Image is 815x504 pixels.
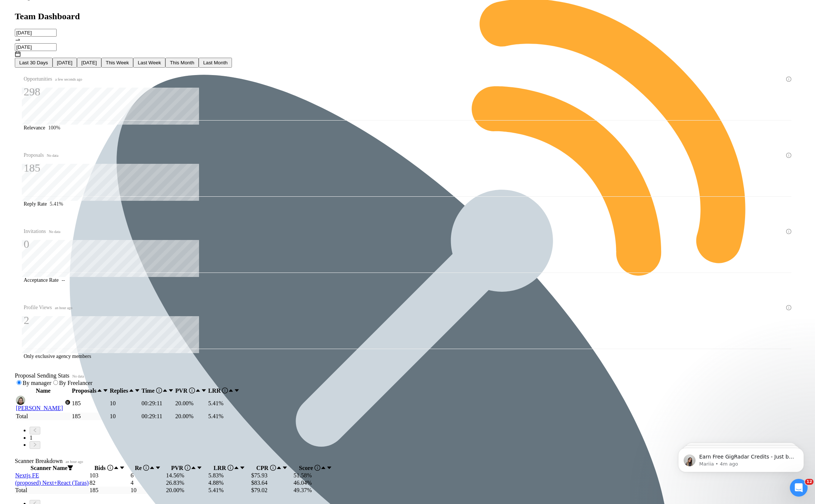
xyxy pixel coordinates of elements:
time: an hour ago [65,460,83,464]
button: [DATE] [77,58,101,68]
span: Reply Rate [24,201,47,207]
span: Opportunities [24,75,82,84]
span: Scanner Name [31,465,68,471]
iframe: Intercom live chat [790,479,808,497]
span: 12 [805,479,814,485]
span: caret-down [134,388,140,393]
span: Last 30 Days [19,60,48,65]
button: right [30,441,40,449]
button: [DATE] [53,58,77,68]
span: Bids [94,465,113,471]
a: R[PERSON_NAME] [16,396,70,412]
span: Acceptance Rate [24,277,58,283]
span: This Week [106,60,129,65]
span: PVR [175,388,195,394]
span: Proposal Sending Stats [15,372,800,379]
span: caret-down [196,465,202,471]
span: Last Week [138,60,161,65]
span: caret-up [233,465,239,471]
span: right [33,442,37,447]
span: info-circle [107,465,113,471]
button: This Month [165,58,199,68]
span: LRR [208,388,228,394]
span: caret-up [191,465,196,471]
span: caret-up [97,388,102,393]
span: LRR [213,465,233,471]
img: gigradar-bm.png [65,400,70,405]
span: caret-down [282,465,288,471]
span: No data [47,153,58,158]
button: Last 30 Days [15,58,53,68]
div: 2 [24,313,73,327]
td: 20.00% [175,395,207,412]
span: caret-up [128,388,134,393]
span: caret-up [228,388,234,393]
iframe: Intercom notifications message [667,432,815,484]
a: (proposed) Next+React (Taras) [15,480,89,486]
td: 00:29:11 [141,413,174,420]
span: caret-down [168,388,174,393]
span: This Month [170,60,194,65]
span: caret-down [234,388,240,393]
time: an hour ago [55,306,72,310]
span: By manager [23,380,51,386]
li: 1 [30,434,800,441]
span: By Freelancer [59,380,92,386]
li: Previous Page [30,427,800,434]
span: caret-up [195,388,201,393]
span: info-circle [189,388,195,393]
img: R [16,396,25,405]
h1: Team Dashboard [15,11,800,21]
span: info-circle [228,465,233,471]
button: left [30,427,40,434]
button: Last Week [133,58,165,68]
span: info-circle [143,465,149,471]
span: Scanner Breakdown [15,458,800,464]
div: [PERSON_NAME] [16,405,70,412]
span: 100% [48,125,60,131]
span: filter [67,465,73,471]
button: This Week [101,58,134,68]
input: By Freelancer [53,380,58,385]
span: Last Month [203,60,228,65]
div: 0 [24,237,60,251]
span: caret-up [113,465,119,471]
span: Profile Views [24,304,73,312]
span: Proposals [72,388,96,394]
span: info-circle [222,388,228,393]
button: Last Month [199,58,232,68]
span: Score [299,465,320,471]
span: Only exclusive agency members [24,354,91,359]
span: caret-up [276,465,282,471]
td: 20.00 % [175,413,207,420]
span: Invitations [24,227,60,236]
span: Replies [110,388,128,394]
td: 00:29:11 [141,395,174,412]
input: End date [15,43,57,51]
span: info-circle [786,229,791,234]
span: caret-up [320,465,326,471]
span: caret-down [119,465,125,471]
span: info-circle [786,305,791,310]
div: 298 [24,85,82,99]
span: caret-down [239,465,245,471]
span: info-circle [185,465,191,471]
span: Proposals [24,151,58,160]
span: caret-up [162,388,168,393]
span: CPR [256,465,276,471]
span: No data [73,374,84,378]
span: info-circle [786,153,791,158]
span: caret-down [155,465,161,471]
span: PVR [171,465,191,471]
span: -- [61,277,65,283]
th: Proposals [71,387,108,395]
span: left [33,428,37,433]
span: info-circle [156,388,162,393]
span: 5.41% [50,201,63,207]
span: info-circle [270,465,276,471]
span: caret-up [149,465,155,471]
span: Re [135,465,149,471]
